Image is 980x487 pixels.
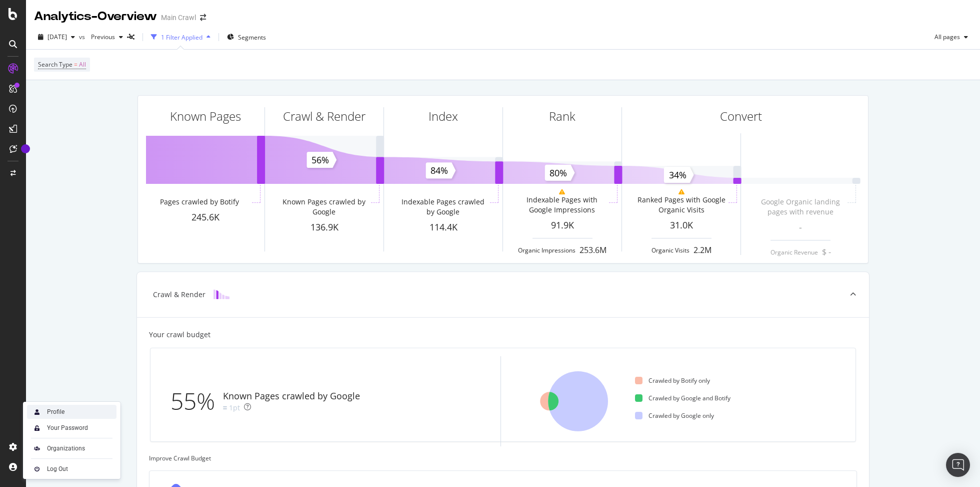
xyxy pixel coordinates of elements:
div: Crawled by Botify only [635,376,710,385]
div: Organizations [47,444,85,452]
div: Profile [47,408,64,416]
img: prfnF3csMXgAAAABJRU5ErkJggg== [31,463,43,475]
div: Tooltip anchor [21,144,30,153]
div: Pages crawled by Botify [160,197,239,207]
a: Profile [27,405,116,419]
div: 1pt [229,403,240,413]
div: 91.9K [503,219,621,232]
img: AtrBVVRoAgWaAAAAAElFTkSuQmCC [31,442,43,454]
img: Equal [223,406,227,409]
div: Known Pages crawled by Google [223,390,360,403]
div: 55% [170,385,223,418]
img: tUVSALn78D46LlpAY8klYZqgKwTuBm2K29c6p1XQNDCsM0DgKSSoAXXevcAwljcHBINEg0LrUEktgcYYD5sVUphq1JigPmkfB... [31,422,43,434]
span: All pages [930,33,960,41]
span: Segments [238,33,266,42]
div: 245.6K [146,211,264,224]
img: block-icon [213,290,229,299]
div: Indexable Pages crawled by Google [398,197,487,217]
a: Organizations [27,441,116,455]
div: Main Crawl [161,13,196,23]
span: 2025 Aug. 21st [47,33,67,41]
a: Your Password [27,421,116,435]
div: arrow-right-arrow-left [200,14,206,21]
img: Xx2yTbCeVcdxHMdxHOc+8gctb42vCocUYgAAAABJRU5ErkJggg== [31,406,43,418]
button: All pages [930,29,972,45]
button: Segments [223,29,270,45]
button: 1 Filter Applied [147,29,214,45]
div: 136.9K [265,221,383,234]
div: Your Password [47,424,88,432]
div: Crawled by Google and Botify [635,394,730,402]
div: Known Pages crawled by Google [279,197,368,217]
div: 1 Filter Applied [161,33,202,42]
div: Analytics - Overview [34,8,157,25]
span: All [79,58,86,72]
div: Crawl & Render [283,108,365,125]
button: Previous [87,29,127,45]
a: Log Out [27,462,116,476]
div: 114.4K [384,221,502,234]
div: Open Intercom Messenger [946,453,970,477]
div: Crawled by Google only [635,411,714,420]
span: Previous [87,33,115,41]
div: 253.6M [579,245,606,256]
div: Indexable Pages with Google Impressions [517,195,606,215]
div: Known Pages [170,108,241,125]
div: Organic Impressions [518,246,575,255]
span: = [74,60,77,69]
div: Log Out [47,465,68,473]
span: vs [79,33,87,41]
div: Crawl & Render [153,290,205,300]
div: Rank [549,108,575,125]
div: Your crawl budget [149,330,210,340]
button: [DATE] [34,29,79,45]
span: Search Type [38,60,72,69]
div: Index [428,108,458,125]
div: Improve Crawl Budget [149,454,857,462]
